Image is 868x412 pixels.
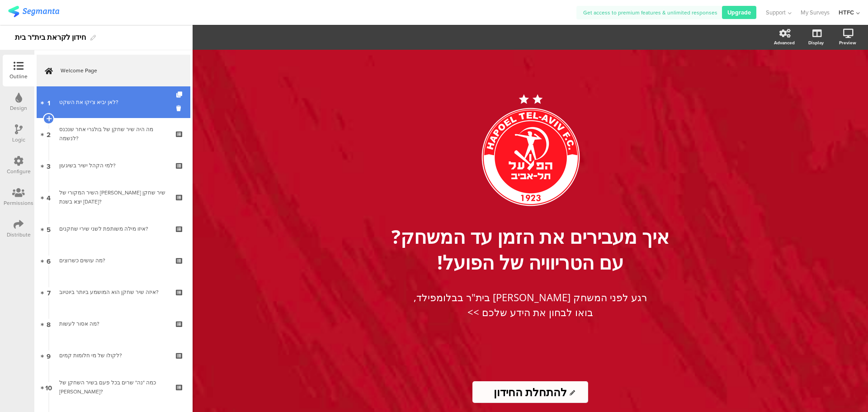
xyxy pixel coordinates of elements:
div: כמה "נה" שרים בכל פעם בשיר השחקן של מאיימבו? [59,378,167,396]
span: Support [766,8,786,17]
div: מה אסור לעשות? [59,319,167,328]
div: Preview [839,39,856,46]
span: 4 [47,192,51,202]
p: רגע לפני המשחק [PERSON_NAME] בית"ר בבלומפילד, [372,290,689,305]
input: Start [472,381,589,403]
a: 3 למי הקהל ישיר בשיגעון? [37,150,190,181]
div: Configure [7,167,31,175]
div: Design [10,104,27,112]
i: Delete [176,104,184,113]
span: 10 [45,382,52,392]
a: 2 מה היה שיר שחקן של בולגרי אחר שנכנס לנשמה? [37,118,190,150]
span: Get access to premium features & unlimited responses [583,9,717,17]
span: Welcome Page [61,66,176,75]
div: השיר המקורי של איזה שיר שחקן יצא בשנת 2006? [59,188,167,206]
span: 5 [47,224,51,234]
div: Permissions [4,199,33,207]
span: 9 [47,350,51,360]
div: לקולו של מי חלומות קמים? [59,351,167,360]
div: HTFC [839,8,854,17]
span: 8 [47,319,51,329]
div: Advanced [774,39,795,46]
a: Welcome Page [37,55,190,86]
a: 4 השיר המקורי של [PERSON_NAME] שיר שחקן יצא בשנת [DATE]? [37,181,190,213]
a: 8 מה אסור לעשות? [37,308,190,340]
div: איזו מילה משותפת לשני שירי שחקנים? [59,224,167,233]
div: איזה שיר שחקן הוא המושמע ביותר ביוטיוב? [59,288,167,297]
div: Logic [12,136,25,144]
a: 1 לאן יביא צ'יקו את השקט? [37,86,190,118]
div: למי הקהל ישיר בשיגעון? [59,161,167,170]
span: 1 [47,97,50,107]
a: 9 לקולו של מי חלומות קמים? [37,340,190,371]
div: Outline [9,72,28,81]
span: 6 [47,256,51,265]
span: 7 [47,287,51,297]
span: 2 [47,129,51,139]
i: Duplicate [176,92,184,98]
a: 10 כמה "נה" שרים בכל פעם בשיר השחקן של [PERSON_NAME]? [37,371,190,403]
span: 3 [47,161,51,170]
p: בואו לבחון את הידע שלכם >> [372,305,689,320]
div: Display [808,39,824,46]
div: חידון לקראת בית"ר בית [15,30,86,45]
img: segmanta logo [8,6,59,17]
a: 6 מה עושים כשרוצים? [37,245,190,276]
a: 7 איזה שיר שחקן הוא המושמע ביותר ביוטיוב? [37,276,190,308]
p: עם הטריוויה של הפועל! [363,249,698,275]
a: 5 איזו מילה משותפת לשני שירי שחקנים? [37,213,190,245]
p: איך מעבירים את הזמן עד המשחק? [363,223,698,249]
span: Upgrade [727,8,751,17]
div: מה היה שיר שחקן של בולגרי אחר שנכנס לנשמה? [59,125,167,143]
div: מה עושים כשרוצים? [59,256,167,265]
div: לאן יביא צ'יקו את השקט? [59,98,167,107]
div: Distribute [7,231,31,239]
